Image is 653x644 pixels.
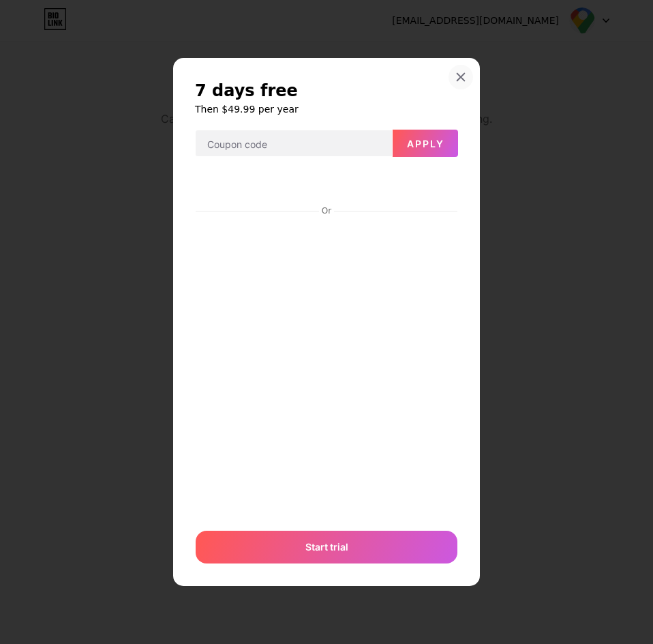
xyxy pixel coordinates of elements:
[393,130,458,157] button: Apply
[196,130,392,158] input: Coupon code
[319,205,334,216] div: Or
[193,218,460,517] iframe: Secure payment input frame
[195,102,458,116] h6: Then $49.99 per year
[407,138,444,149] span: Apply
[196,169,457,201] iframe: Secure payment button frame
[195,80,298,102] span: 7 days free
[305,540,348,554] span: Start trial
